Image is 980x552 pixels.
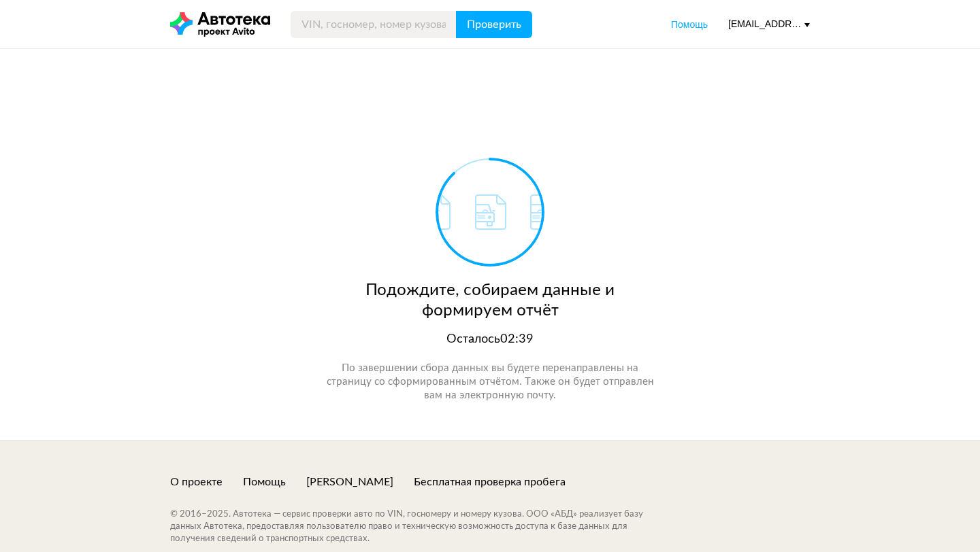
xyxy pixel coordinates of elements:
[323,331,657,348] div: Осталось 02:39
[323,362,657,402] div: По завершении сбора данных вы будете перенаправлены на страницу со сформированным отчётом. Также ...
[323,280,657,321] div: Подождите, собираем данные и формируем отчёт
[671,18,708,31] a: Помощь
[671,19,708,30] span: Помощь
[414,475,566,489] a: Бесплатная проверка пробега
[467,19,521,30] span: Проверить
[243,475,286,489] a: Помощь
[170,475,223,489] a: О проекте
[456,11,532,38] button: Проверить
[170,508,670,545] div: © 2016– 2025 . Автотека — сервис проверки авто по VIN, госномеру и номеру кузова. ООО «АБД» реали...
[306,475,393,489] a: [PERSON_NAME]
[728,18,810,31] div: [EMAIL_ADDRESS][DOMAIN_NAME]
[291,11,457,38] input: VIN, госномер, номер кузова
